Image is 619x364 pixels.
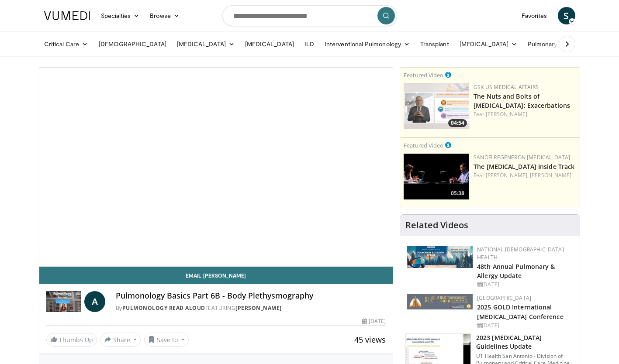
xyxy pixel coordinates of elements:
img: 115e3ffd-dfda-40a8-9c6e-2699a402c261.png.150x105_q85_crop-smart_upscale.png [404,83,469,129]
a: Pulmonology Read Aloud [122,304,205,312]
a: [PERSON_NAME] [530,172,571,179]
a: [PERSON_NAME] [486,110,527,118]
a: [DEMOGRAPHIC_DATA] [93,35,172,53]
span: 45 views [354,334,386,345]
div: [DATE] [477,281,573,288]
h3: 2023 [MEDICAL_DATA] Guidelines Update [476,333,574,351]
a: GSK US Medical Affairs [474,83,539,91]
a: Email [PERSON_NAME] [39,267,393,284]
a: Critical Care [39,35,93,53]
img: 64e8314d-0090-42e1-8885-f47de767bd23.png.150x105_q85_crop-smart_upscale.png [404,154,469,199]
a: Interventional Pulmonology [319,35,415,53]
a: Specialties [96,7,145,24]
a: The [MEDICAL_DATA] Inside Track [474,162,574,171]
a: 05:38 [404,154,469,199]
a: [GEOGRAPHIC_DATA] [477,294,531,302]
div: Feat. [474,172,576,179]
small: Featured Video [404,141,443,149]
a: Browse [145,7,185,24]
div: [DATE] [477,322,573,330]
a: The Nuts and Bolts of [MEDICAL_DATA]: Exacerbations [474,92,570,110]
a: Sanofi Regeneron [MEDICAL_DATA] [474,154,570,161]
h4: Related Videos [405,220,468,230]
a: [MEDICAL_DATA] [172,35,240,53]
a: Thumbs Up [46,333,97,347]
a: 2025 GOLD International [MEDICAL_DATA] Conference [477,303,564,320]
a: [PERSON_NAME], [486,172,529,179]
a: Pulmonary Infection [522,35,598,53]
input: Search topics, interventions [222,5,397,26]
a: A [84,291,105,312]
video-js: Video Player [39,68,393,267]
a: 48th Annual Pulmonary & Allergy Update [477,262,555,280]
img: 29f03053-4637-48fc-b8d3-cde88653f0ec.jpeg.150x105_q85_autocrop_double_scale_upscale_version-0.2.jpg [407,294,473,309]
small: Featured Video [404,71,443,79]
button: Share [100,333,141,347]
a: Favorites [516,7,553,24]
h4: Pulmonology Basics Part 6B - Body Plethysmography [116,291,386,301]
a: 04:54 [404,83,469,129]
a: National [DEMOGRAPHIC_DATA] Health [477,246,564,261]
a: [MEDICAL_DATA] [454,35,522,53]
a: ILD [299,35,319,53]
a: [PERSON_NAME] [235,304,282,312]
button: Save to [144,333,189,347]
div: Feat. [474,110,576,118]
img: Pulmonology Read Aloud [46,291,81,312]
img: b90f5d12-84c1-472e-b843-5cad6c7ef911.jpg.150x105_q85_autocrop_double_scale_upscale_version-0.2.jpg [407,246,473,268]
div: By FEATURING [116,304,386,312]
span: 04:54 [448,119,467,127]
a: [MEDICAL_DATA] [240,35,299,53]
span: 05:38 [448,189,467,197]
a: Transplant [415,35,454,53]
img: VuMedi Logo [44,11,90,20]
div: [DATE] [362,317,386,325]
a: S [558,7,575,24]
